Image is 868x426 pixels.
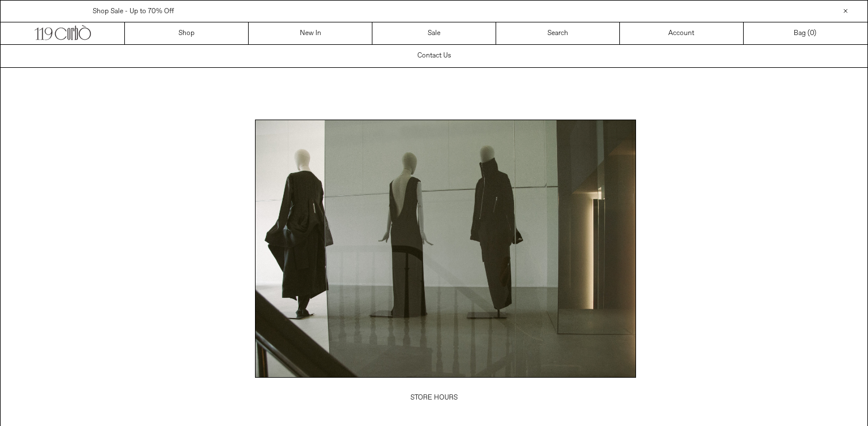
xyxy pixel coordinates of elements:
[249,22,372,44] a: New In
[125,22,249,44] a: Shop
[810,28,816,39] span: )
[417,46,451,66] h1: Contact Us
[372,22,496,44] a: Sale
[496,22,620,44] a: Search
[93,7,174,16] a: Shop Sale - Up to 70% Off
[243,387,625,409] p: STORE HOURS
[810,29,814,38] span: 0
[620,22,744,44] a: Account
[744,22,867,44] a: Bag ()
